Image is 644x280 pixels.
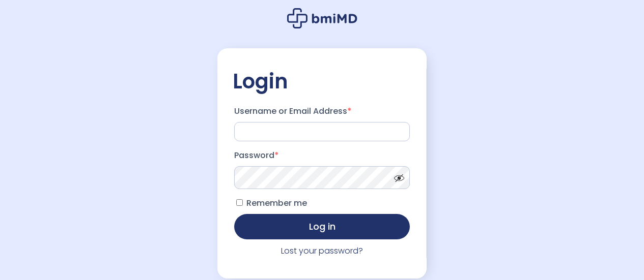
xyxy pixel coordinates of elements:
[236,199,243,206] input: Remember me
[281,245,363,257] a: Lost your password?
[234,214,410,239] button: Log in
[234,103,410,119] label: Username or Email Address
[246,197,307,209] span: Remember me
[233,69,411,94] h2: Login
[234,147,410,164] label: Password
